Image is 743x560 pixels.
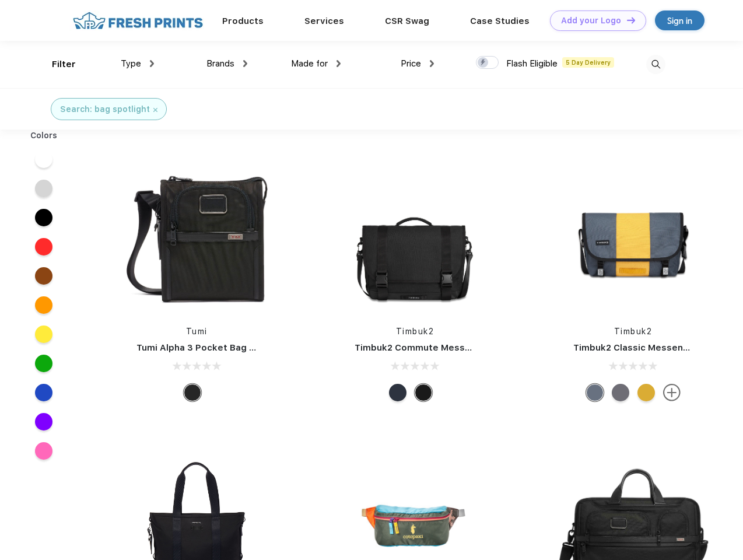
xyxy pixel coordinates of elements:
img: dropdown.png [430,60,434,67]
div: Search: bag spotlight [60,103,150,116]
div: Eco Black [415,384,432,401]
img: DT [627,17,635,23]
a: Tumi [186,327,208,336]
a: Timbuk2 [614,327,653,336]
img: dropdown.png [150,60,154,67]
div: Colors [22,129,66,142]
div: Filter [52,58,76,71]
a: Timbuk2 Commute Messenger Bag [355,342,511,353]
span: Price [401,58,421,69]
img: func=resize&h=266 [337,159,492,314]
div: Add your Logo [561,16,621,26]
a: Products [222,16,264,26]
img: func=resize&h=266 [556,159,711,314]
div: Eco Amber [637,384,655,401]
span: 5 Day Delivery [562,57,614,68]
div: Eco Lightbeam [586,384,604,401]
img: filter_cancel.svg [153,108,157,112]
span: Brands [206,58,234,69]
div: Sign in [667,14,692,27]
img: more.svg [663,384,681,401]
div: Eco Army Pop [612,384,629,401]
a: Tumi Alpha 3 Pocket Bag Small [136,342,273,353]
span: Made for [291,58,328,69]
span: Flash Eligible [506,58,558,69]
a: Timbuk2 Classic Messenger Bag [573,342,718,353]
span: Type [121,58,141,69]
img: func=resize&h=266 [119,159,274,314]
img: dropdown.png [337,60,341,67]
div: Black [184,384,201,401]
div: Eco Nautical [389,384,406,401]
img: desktop_search.svg [646,55,665,74]
a: Timbuk2 [396,327,434,336]
img: dropdown.png [243,60,247,67]
a: Sign in [655,10,705,30]
img: fo%20logo%202.webp [69,10,206,31]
